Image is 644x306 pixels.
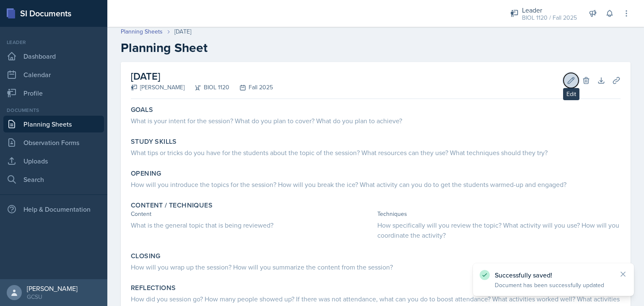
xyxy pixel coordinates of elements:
div: Help & Documentation [3,201,104,218]
a: Uploads [3,153,104,169]
div: What is the general topic that is being reviewed? [131,220,374,230]
a: Dashboard [3,48,104,65]
div: Content [131,210,374,218]
div: BIOL 1120 [184,83,229,92]
h2: [DATE] [131,69,273,84]
a: Planning Sheets [121,27,163,36]
label: Study Skills [131,137,177,146]
div: BIOL 1120 / Fall 2025 [522,13,577,22]
button: Edit [563,73,579,88]
a: Search [3,171,104,188]
h2: Planning Sheet [121,40,631,55]
div: Leader [3,39,104,46]
div: [DATE] [174,27,191,36]
label: Reflections [131,284,176,292]
p: Document has been successfully updated [495,281,612,289]
a: Planning Sheets [3,116,104,132]
label: Goals [131,106,153,114]
a: Calendar [3,66,104,83]
div: How will you wrap up the session? How will you summarize the content from the session? [131,262,621,272]
div: [PERSON_NAME] [131,83,184,92]
div: How specifically will you review the topic? What activity will you use? How will you coordinate t... [377,220,621,240]
div: What tips or tricks do you have for the students about the topic of the session? What resources c... [131,148,621,158]
p: Successfully saved! [495,271,612,279]
div: What is your intent for the session? What do you plan to cover? What do you plan to achieve? [131,116,621,126]
div: Documents [3,106,104,114]
div: How will you introduce the topics for the session? How will you break the ice? What activity can ... [131,179,621,189]
div: GCSU [27,293,78,301]
label: Closing [131,252,161,260]
a: Profile [3,85,104,101]
label: Opening [131,169,161,178]
label: Content / Techniques [131,201,213,210]
div: Leader [522,5,577,15]
a: Observation Forms [3,134,104,151]
div: [PERSON_NAME] [27,284,78,293]
div: Fall 2025 [229,83,273,92]
div: Techniques [377,210,621,218]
